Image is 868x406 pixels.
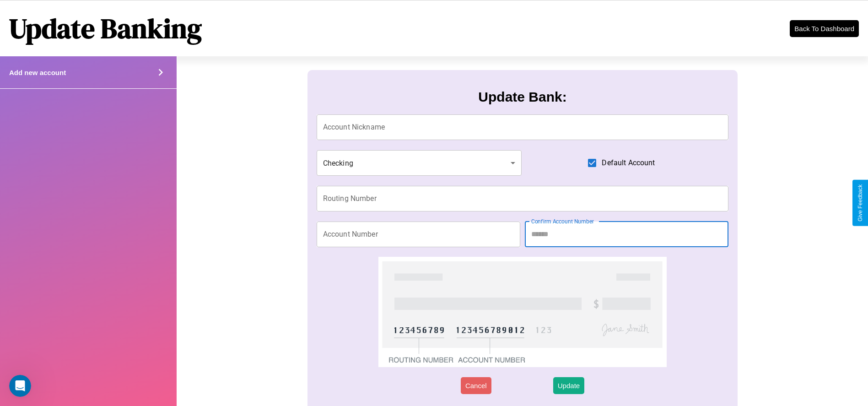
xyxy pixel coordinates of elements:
[9,375,31,397] iframe: Intercom live chat
[378,257,667,367] img: check
[790,20,859,37] button: Back To Dashboard
[317,150,522,176] div: Checking
[461,377,491,394] button: Cancel
[857,184,863,222] div: Give Feedback
[602,157,655,168] span: Default Account
[9,69,66,76] h4: Add new account
[478,89,566,105] h3: Update Bank:
[531,217,594,225] label: Confirm Account Number
[553,377,584,394] button: Update
[9,10,202,47] h1: Update Banking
